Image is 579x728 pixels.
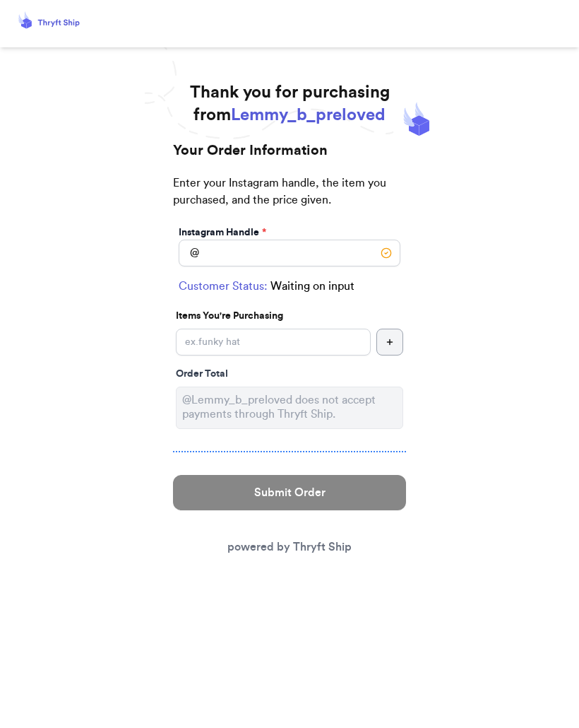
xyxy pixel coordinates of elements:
[173,475,406,510] button: Submit Order
[176,329,371,356] input: ex.funky hat
[176,367,403,381] div: Order Total
[231,107,386,124] span: Lemmy_b_preloved
[173,141,406,175] h2: Your Order Information
[270,278,354,295] span: Waiting on input
[173,175,406,223] p: Enter your Instagram handle, the item you purchased, and the price given.
[179,225,266,240] label: Instagram Handle
[190,81,390,127] h1: Thank you for purchasing from
[179,278,268,295] span: Customer Status:
[179,240,199,266] div: @
[176,309,403,323] p: Items You're Purchasing
[227,541,352,553] a: powered by Thryft Ship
